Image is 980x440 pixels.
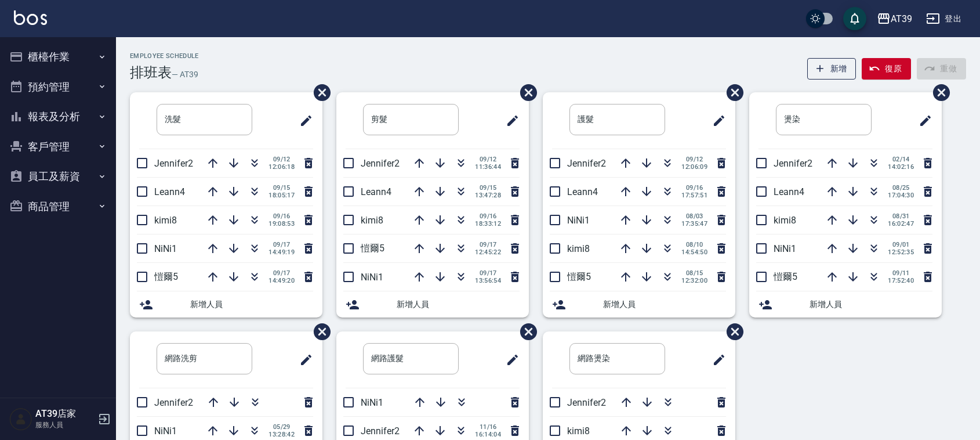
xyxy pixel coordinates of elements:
button: 登出 [921,8,966,30]
input: 排版標題 [157,343,252,374]
span: 11/16 [475,423,501,431]
span: 11:36:44 [475,163,501,171]
span: 愷爾5 [774,271,797,282]
span: 刪除班表 [924,75,952,110]
span: kimi8 [361,215,383,226]
span: 刪除班表 [718,315,745,349]
input: 排版標題 [157,104,252,135]
span: 17:52:40 [888,277,914,284]
span: Leann4 [361,186,391,197]
span: 19:08:53 [268,220,295,228]
span: NiNi1 [774,243,796,254]
span: 09/16 [268,212,295,220]
h2: Employee Schedule [130,52,199,60]
span: 09/01 [888,241,914,248]
span: 12:06:18 [268,163,295,171]
span: Jennifer2 [361,158,400,169]
span: 09/12 [681,156,707,163]
input: 排版標題 [776,104,872,135]
div: 新增人員 [130,291,322,318]
input: 排版標題 [363,343,459,374]
input: 排版標題 [569,104,665,135]
img: Person [9,407,32,431]
span: 09/11 [888,269,914,277]
span: 12:45:22 [475,248,501,256]
span: 14:49:19 [268,248,295,256]
span: 16:02:47 [888,220,914,228]
span: 刪除班表 [305,315,332,349]
span: 愷爾5 [361,243,384,254]
span: 修改班表的標題 [499,346,520,374]
span: 09/17 [268,269,295,277]
button: save [843,7,866,30]
span: 08/10 [681,241,707,248]
span: 02/14 [888,156,914,163]
span: 新增人員 [190,298,313,311]
span: Jennifer2 [774,158,812,169]
span: kimi8 [567,243,590,254]
span: 13:56:54 [475,277,501,284]
h3: 排班表 [130,64,172,81]
span: 刪除班表 [305,75,332,110]
span: 修改班表的標題 [705,346,726,374]
span: 08/31 [888,212,914,220]
span: 18:05:17 [268,192,295,199]
span: NiNi1 [361,397,383,408]
span: 09/17 [475,269,501,277]
span: NiNi1 [567,215,590,226]
input: 排版標題 [363,104,459,135]
span: 修改班表的標題 [499,107,520,135]
span: 18:33:12 [475,220,501,228]
span: NiNi1 [361,272,383,283]
span: 17:35:47 [681,220,707,228]
span: 05/29 [268,423,295,431]
span: 16:14:04 [475,431,501,438]
img: Logo [14,10,47,25]
button: 預約管理 [5,72,111,102]
span: Jennifer2 [567,158,606,169]
span: 13:28:42 [268,431,295,438]
span: 09/15 [475,184,501,192]
span: 09/16 [681,184,707,192]
div: 新增人員 [543,291,735,318]
div: AT39 [891,12,912,26]
span: 08/25 [888,184,914,192]
span: 09/17 [268,241,295,248]
span: 17:04:30 [888,192,914,199]
h5: AT39店家 [35,408,95,420]
span: 09/17 [475,241,501,248]
span: 新增人員 [603,298,726,311]
div: 新增人員 [336,291,529,318]
span: Leann4 [774,186,804,197]
span: Leann4 [154,186,185,197]
span: 愷爾5 [567,271,591,282]
span: 08/03 [681,212,707,220]
span: 09/15 [268,184,295,192]
span: 14:02:16 [888,163,914,171]
h6: — AT39 [172,68,198,81]
span: 新增人員 [810,298,932,311]
button: AT39 [872,7,917,31]
span: 修改班表的標題 [292,346,313,374]
span: 14:54:50 [681,248,707,256]
span: kimi8 [774,215,796,226]
input: 排版標題 [569,343,665,374]
span: 09/12 [268,156,295,163]
span: 刪除班表 [511,315,539,349]
span: 刪除班表 [718,75,745,110]
span: 14:49:20 [268,277,295,284]
button: 櫃檯作業 [5,42,111,72]
p: 服務人員 [35,420,95,430]
span: 08/15 [681,269,707,277]
button: 報表及分析 [5,102,111,132]
span: 新增人員 [397,298,520,311]
span: Jennifer2 [361,425,400,437]
span: 09/12 [475,156,501,163]
span: 修改班表的標題 [292,107,313,135]
span: Jennifer2 [154,397,193,408]
button: 復原 [862,58,911,80]
span: 12:06:09 [681,163,707,171]
span: 09/16 [475,212,501,220]
span: 13:47:28 [475,192,501,199]
button: 新增 [807,58,856,80]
